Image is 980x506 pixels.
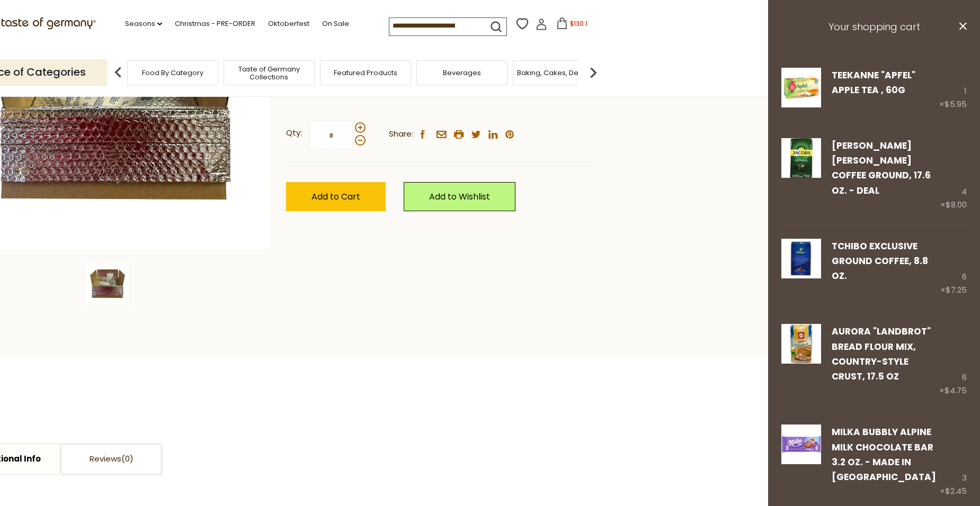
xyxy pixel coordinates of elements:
a: Food By Category [142,69,203,77]
a: Teekanne Apfel Tea [781,68,821,111]
div: 3 × [940,424,967,498]
a: On Sale [322,18,349,30]
img: previous arrow [108,62,129,83]
img: Jacobs Coffee Kroenung [781,138,821,178]
a: Aurora "Landbrot" Bread Flour Mix, Country-style Crust, 17.5 oz [781,324,821,397]
div: 6 × [940,239,967,297]
div: 6 × [939,324,967,397]
a: Add to Wishlist [404,182,515,211]
a: [PERSON_NAME] [PERSON_NAME] Coffee Ground, 17.6 oz. - DEAL [832,139,931,197]
a: Milka Bubbly Alpine Milk Chocolate Bar 3.2 oz. - made in [GEOGRAPHIC_DATA] [832,426,936,483]
input: Qty: [309,121,353,150]
a: Oktoberfest [268,18,309,30]
a: Beverages [443,69,481,77]
a: Baking, Cakes, Desserts [517,69,599,77]
img: CHOCO Packaging [86,263,129,305]
a: Aurora "Landbrot" Bread Flour Mix, Country-style Crust, 17.5 oz [832,325,931,383]
img: next arrow [583,62,604,83]
span: Share: [389,128,413,141]
a: Milka Bubbly Alpine Milk Chocolate Bar 3.2 oz. - made in Germany [781,424,821,498]
span: $130.1 [570,19,587,28]
button: Add to Cart [286,182,386,211]
img: Tchibo Cafe Exclusive [781,239,821,278]
a: Seasons [125,18,162,30]
a: Featured Products [334,69,397,77]
div: 4 × [940,138,967,212]
div: 1 × [939,68,967,111]
a: Taste of Germany Collections [227,65,311,81]
a: Tchibo Cafe Exclusive [781,239,821,297]
span: $4.75 [945,385,967,396]
button: $130.1 [549,17,594,33]
a: Teekanne "Apfel" Apple Tea , 60g [832,69,915,96]
a: Tchibo Exclusive Ground Coffee, 8.8 oz. [832,240,928,283]
img: Teekanne Apfel Tea [781,68,821,107]
span: $5.95 [945,98,967,110]
span: $2.45 [945,485,967,496]
strong: Qty: [286,126,302,140]
a: Jacobs Coffee Kroenung [781,138,821,212]
span: $7.25 [946,284,967,295]
span: Add to Cart [311,191,360,203]
img: Aurora "Landbrot" Bread Flour Mix, Country-style Crust, 17.5 oz [781,324,821,364]
a: Reviews [61,444,162,474]
img: Milka Bubbly Alpine Milk Chocolate Bar 3.2 oz. - made in Germany [781,424,821,464]
span: $8.00 [946,199,967,210]
a: Christmas - PRE-ORDER [175,18,255,30]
